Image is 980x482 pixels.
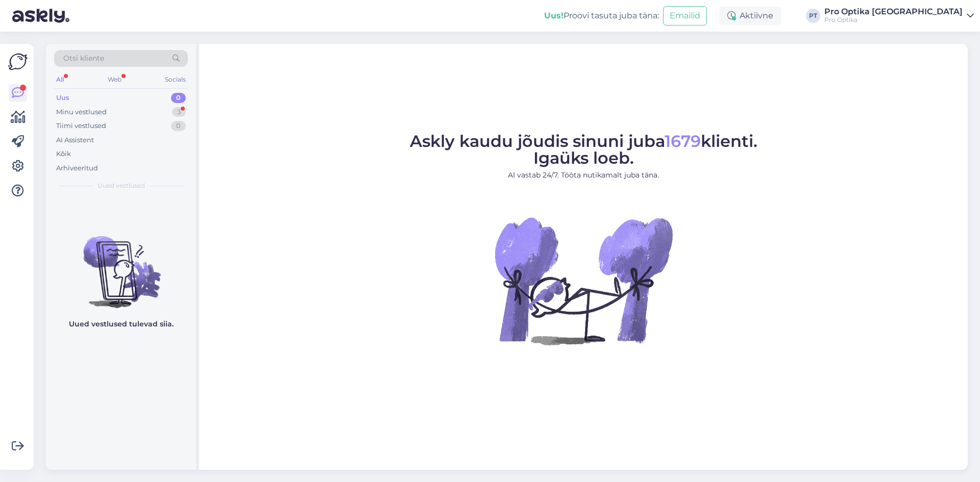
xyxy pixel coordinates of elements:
div: Pro Optika [824,16,963,24]
div: Web [106,73,124,86]
div: AI Assistent [56,135,94,145]
div: 3 [172,107,186,117]
div: Pro Optika [GEOGRAPHIC_DATA] [824,8,963,16]
span: Askly kaudu jõudis sinuni juba klienti. Igaüks loeb. [410,131,757,168]
div: 0 [171,121,186,131]
div: Tiimi vestlused [56,121,106,131]
div: All [54,73,66,86]
div: 0 [171,93,186,103]
div: Proovi tasuta juba täna: [544,10,659,22]
a: Pro Optika [GEOGRAPHIC_DATA]Pro Optika [824,8,974,24]
div: Arhiveeritud [56,163,98,173]
div: Kõik [56,149,71,159]
b: Uus! [544,11,563,20]
span: Uued vestlused [97,181,145,190]
img: No chats [46,218,196,310]
p: Uued vestlused tulevad siia. [69,319,174,329]
div: Socials [163,73,188,86]
p: AI vastab 24/7. Tööta nutikamalt juba täna. [410,170,757,181]
div: Minu vestlused [56,107,107,117]
span: Otsi kliente [63,53,104,64]
div: Uus [56,93,69,103]
img: No Chat active [492,189,675,372]
button: Emailid [663,6,707,26]
img: Askly Logo [8,52,28,71]
div: PT [806,9,820,23]
div: Aktiivne [719,7,781,25]
span: 1679 [665,131,701,151]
